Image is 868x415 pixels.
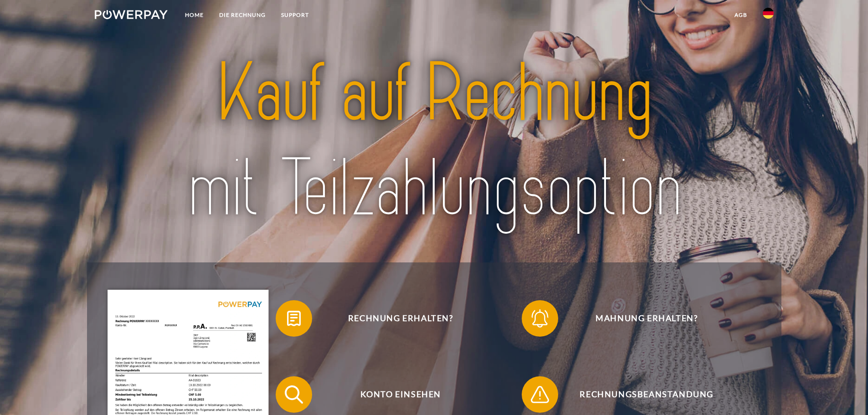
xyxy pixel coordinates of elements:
span: Mahnung erhalten? [535,300,758,337]
span: Rechnungsbeanstandung [535,376,758,413]
button: Konto einsehen [276,376,513,413]
img: qb_search.svg [282,383,305,406]
img: qb_bill.svg [282,307,305,330]
img: qb_warning.svg [529,383,551,406]
img: logo-powerpay-white.svg [95,10,168,19]
span: Rechnung erhalten? [289,300,512,337]
a: Home [177,7,211,23]
button: Rechnungsbeanstandung [522,376,759,413]
a: agb [727,7,755,23]
img: qb_bell.svg [529,307,551,330]
iframe: Button to launch messaging window [832,379,861,408]
a: DIE RECHNUNG [211,7,273,23]
button: Rechnung erhalten? [276,300,513,337]
span: Konto einsehen [289,376,512,413]
a: SUPPORT [273,7,317,23]
button: Mahnung erhalten? [522,300,759,337]
img: title-powerpay_de.svg [128,41,740,241]
img: de [763,8,774,19]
